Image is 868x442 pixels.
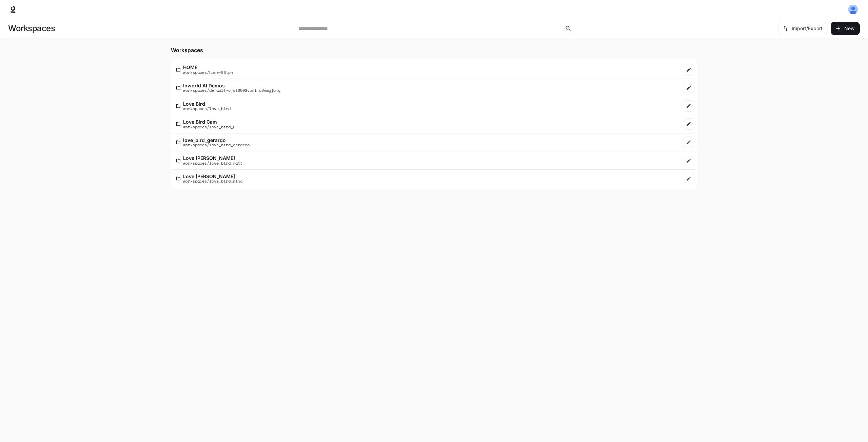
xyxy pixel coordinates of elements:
a: Love [PERSON_NAME]workspaces/love_bird_nina [174,171,682,186]
a: Edit workspace [683,136,694,148]
button: User avatar [846,3,860,16]
a: Edit workspace [683,173,694,184]
p: Love Bird Cam [183,119,235,124]
a: Edit workspace [683,118,694,130]
p: workspaces/love_bird_gerardo [183,143,250,147]
img: User avatar [848,5,858,14]
a: HOMEworkspaces/home-88tph [174,62,682,77]
p: workspaces/default-ojst2002voml_a3vmgjbmg [183,88,280,92]
button: Create workspace [831,22,860,35]
p: love_bird_gerardo [183,138,250,143]
button: Import/Export [778,22,828,35]
p: Love Bird [183,101,231,106]
a: Love Bird Camworkspaces/love_bird_2 [174,117,682,132]
p: Love [PERSON_NAME] [183,155,242,161]
p: workspaces/love_bird_2 [183,125,235,129]
a: Inworld AI Demosworkspaces/default-ojst2002voml_a3vmgjbmg [174,80,682,96]
a: Edit workspace [683,82,694,93]
p: Inworld AI Demos [183,83,280,88]
p: Love [PERSON_NAME] [183,174,242,179]
p: workspaces/love_bird [183,106,231,111]
a: love_bird_gerardoworkspaces/love_bird_gerardo [174,135,682,150]
p: HOME [183,65,233,70]
h5: Workspaces [171,46,697,54]
h1: Workspaces [8,22,55,35]
a: Edit workspace [683,64,694,76]
p: workspaces/love_bird_matt [183,161,242,165]
a: Love [PERSON_NAME]workspaces/love_bird_matt [174,153,682,168]
p: workspaces/home-88tph [183,70,233,75]
p: workspaces/love_bird_nina [183,179,242,183]
a: Edit workspace [683,155,694,166]
a: Love Birdworkspaces/love_bird [174,99,682,114]
a: Edit workspace [683,100,694,112]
